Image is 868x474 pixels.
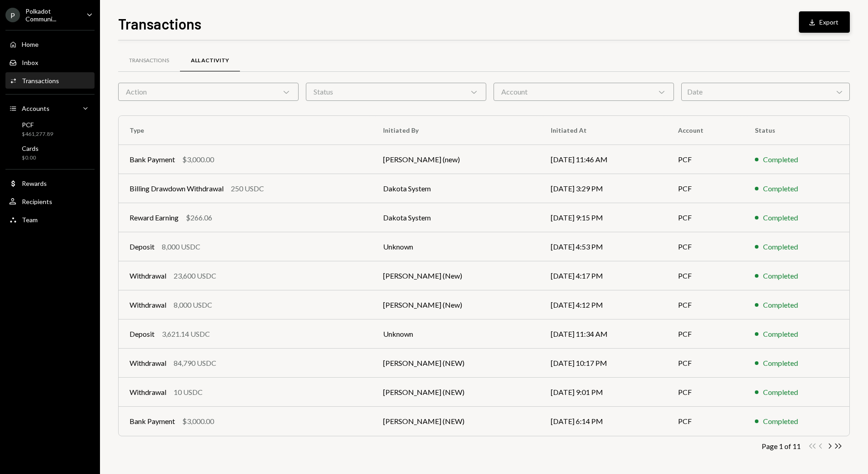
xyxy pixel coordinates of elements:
[372,290,539,319] td: [PERSON_NAME] (New)
[540,290,668,319] td: [DATE] 4:12 PM
[540,174,668,203] td: [DATE] 3:29 PM
[763,212,798,223] div: Completed
[667,349,744,378] td: PCF
[763,270,798,281] div: Completed
[306,83,486,101] div: Status
[182,416,214,427] div: $3,000.00
[130,212,179,223] div: Reward Earning
[667,145,744,174] td: PCF
[5,193,95,210] a: Recipients
[130,416,175,427] div: Bank Payment
[667,407,744,436] td: PCF
[5,142,95,164] a: Cards$0.00
[174,270,216,281] div: 23,600 USDC
[763,416,798,427] div: Completed
[130,183,224,194] div: Billing Drawdown Withdrawal
[540,378,668,407] td: [DATE] 9:01 PM
[22,105,50,112] div: Accounts
[130,329,155,339] div: Deposit
[5,118,95,140] a: PCF$461,277.89
[5,36,95,52] a: Home
[763,241,798,252] div: Completed
[744,116,849,145] th: Status
[667,378,744,407] td: PCF
[130,387,166,398] div: Withdrawal
[667,203,744,232] td: PCF
[372,116,539,145] th: Initiated By
[22,130,53,138] div: $461,277.89
[119,116,372,145] th: Type
[22,59,38,66] div: Inbox
[681,83,850,101] div: Date
[540,407,668,436] td: [DATE] 6:14 PM
[372,203,539,232] td: Dakota System
[667,116,744,145] th: Account
[162,329,210,339] div: 3,621.14 USDC
[667,174,744,203] td: PCF
[540,349,668,378] td: [DATE] 10:17 PM
[130,241,155,252] div: Deposit
[180,49,240,72] a: All Activity
[763,299,798,310] div: Completed
[5,100,95,116] a: Accounts
[372,232,539,261] td: Unknown
[763,329,798,339] div: Completed
[130,299,166,310] div: Withdrawal
[372,145,539,174] td: [PERSON_NAME] (new)
[667,290,744,319] td: PCF
[762,442,801,450] div: Page 1 of 11
[162,241,200,252] div: 8,000 USDC
[5,8,20,22] div: P
[763,358,798,369] div: Completed
[118,49,180,72] a: Transactions
[130,270,166,281] div: Withdrawal
[372,349,539,378] td: [PERSON_NAME] (NEW)
[540,203,668,232] td: [DATE] 9:15 PM
[22,145,39,152] div: Cards
[182,154,214,165] div: $3,000.00
[186,212,212,223] div: $266.06
[372,378,539,407] td: [PERSON_NAME] (NEW)
[667,319,744,349] td: PCF
[763,387,798,398] div: Completed
[372,174,539,203] td: Dakota System
[667,261,744,290] td: PCF
[22,216,38,224] div: Team
[5,175,95,191] a: Rewards
[22,180,47,187] div: Rewards
[231,183,264,194] div: 250 USDC
[174,387,203,398] div: 10 USDC
[372,319,539,349] td: Unknown
[22,121,53,129] div: PCF
[118,83,299,101] div: Action
[763,154,798,165] div: Completed
[540,232,668,261] td: [DATE] 4:53 PM
[540,261,668,290] td: [DATE] 4:17 PM
[494,83,674,101] div: Account
[540,145,668,174] td: [DATE] 11:46 AM
[174,299,212,310] div: 8,000 USDC
[667,232,744,261] td: PCF
[174,358,216,369] div: 84,790 USDC
[22,40,39,48] div: Home
[22,198,52,205] div: Recipients
[118,15,201,33] h1: Transactions
[22,77,59,85] div: Transactions
[191,57,229,65] div: All Activity
[799,11,850,33] button: Export
[540,319,668,349] td: [DATE] 11:34 AM
[130,358,166,369] div: Withdrawal
[763,183,798,194] div: Completed
[540,116,668,145] th: Initiated At
[372,261,539,290] td: [PERSON_NAME] (New)
[5,54,95,70] a: Inbox
[25,7,79,23] div: Polkadot Communi...
[129,57,169,65] div: Transactions
[130,154,175,165] div: Bank Payment
[372,407,539,436] td: [PERSON_NAME] (NEW)
[5,211,95,228] a: Team
[22,154,39,162] div: $0.00
[5,72,95,89] a: Transactions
